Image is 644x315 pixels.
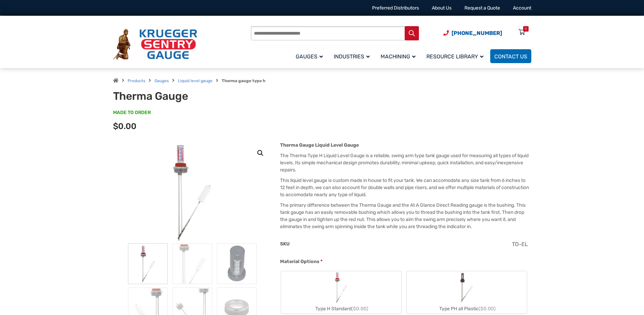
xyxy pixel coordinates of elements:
[407,304,527,314] div: Type PH all Plastic
[296,53,323,60] span: Gauges
[443,29,502,37] a: Phone Number (920) 434-8860
[113,90,280,103] h1: Therma Gauge
[426,53,483,60] span: Resource Library
[334,53,370,60] span: Industries
[113,122,136,131] span: $0.00
[113,29,197,60] img: Krueger Sentry Gauge
[254,147,266,159] a: View full-screen image gallery
[280,241,290,247] span: SKU
[432,5,452,11] a: About Us
[372,5,419,11] a: Preferred Distributors
[217,243,257,284] img: PVG
[407,271,527,314] label: Type PH all Plastic
[464,5,500,11] a: Request a Quote
[494,53,527,60] span: Contact Us
[222,78,265,83] strong: Therma gauge type h
[172,243,212,284] img: Therma Gauge - Image 2
[280,177,531,198] p: This liquid level gauge is custom made in house to fit your tank. We can accomodate any size tank...
[280,152,531,173] p: The Therma Type H Liquid Level Gauge is a reliable, swing arm type tank gauge used for measuring ...
[330,48,376,64] a: Industries
[452,30,502,36] span: [PHONE_NUMBER]
[128,243,168,284] img: Therma Gauge
[113,109,151,116] span: MADE TO ORDER
[281,271,401,314] label: Type H Standard
[512,241,528,247] span: TD-EL
[280,202,531,230] p: The primary difference between the Therma Gauge and the At A Glance Direct Reading gauge is the b...
[351,306,368,312] span: ($0.00)
[281,304,401,314] div: Type H Standard
[381,53,416,60] span: Machining
[490,49,531,63] a: Contact Us
[525,26,527,32] div: 0
[292,48,330,64] a: Gauges
[154,78,169,83] a: Gauges
[178,78,213,83] a: Liquid level gauge
[376,48,422,64] a: Machining
[280,142,359,148] strong: Therma Gauge Liquid Level Gauge
[513,5,531,11] a: Account
[280,259,319,264] span: Material Options
[128,78,145,83] a: Products
[479,306,496,312] span: ($0.00)
[320,258,323,265] abbr: required
[422,48,490,64] a: Resource Library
